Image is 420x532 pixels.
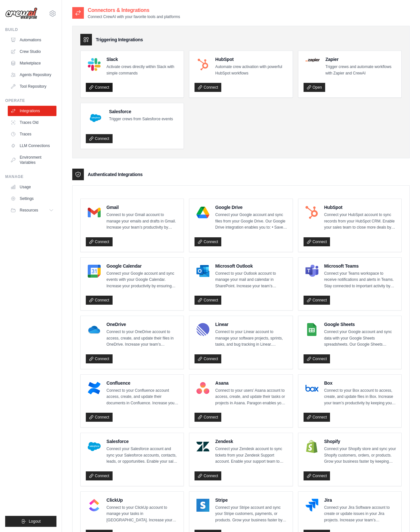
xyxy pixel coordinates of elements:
[88,206,101,219] img: Gmail Logo
[8,117,56,128] a: Traces Old
[8,58,56,68] a: Marketplace
[8,205,56,215] button: Resources
[8,141,56,151] a: LLM Connections
[324,271,396,290] p: Connect your Teams workspace to receive notifications and alerts in Teams. Stay connected to impo...
[106,64,178,76] p: Activate crews directly within Slack with simple commands
[324,388,396,407] p: Connect to your Box account to access, create, and update files in Box. Increase your team’s prod...
[196,499,209,512] img: Stripe Logo
[88,6,180,14] h2: Connectors & Integrations
[86,296,113,305] a: Connect
[304,413,330,422] a: Connect
[106,505,178,524] p: Connect to your ClickUp account to manage your tasks in [GEOGRAPHIC_DATA]. Increase your team’s p...
[5,516,56,527] button: Logout
[196,206,209,219] img: Google Drive Logo
[86,134,113,143] a: Connect
[304,237,330,246] a: Connect
[215,497,287,503] h4: Stripe
[305,382,318,395] img: Box Logo
[106,388,178,407] p: Connect to your Confluence account access, create, and update their documents in Confluence. Incr...
[195,83,221,92] a: Connect
[106,380,178,386] h4: Confluence
[195,413,221,422] a: Connect
[305,206,318,219] img: HubSpot Logo
[5,7,37,20] img: Logo
[215,56,287,63] h4: HubSpot
[215,271,287,290] p: Connect to your Outlook account to manage your mail and calendar in SharePoint. Increase your tea...
[195,296,221,305] a: Connect
[305,323,318,336] img: Google Sheets Logo
[8,129,56,139] a: Traces
[324,505,396,524] p: Connect your Jira Software account to create or update issues in your Jira projects. Increase you...
[324,446,396,465] p: Connect your Shopify store and sync your Shopify customers, orders, or products. Grow your busine...
[215,212,287,231] p: Connect your Google account and sync files from your Google Drive. Our Google Drive integration e...
[29,519,41,524] span: Logout
[8,152,56,168] a: Environment Variables
[88,323,101,336] img: OneDrive Logo
[106,263,178,269] h4: Google Calendar
[215,380,287,386] h4: Asana
[8,193,56,204] a: Settings
[195,237,221,246] a: Connect
[88,58,101,71] img: Slack Logo
[215,263,287,269] h4: Microsoft Outlook
[304,354,330,363] a: Connect
[196,58,209,71] img: HubSpot Logo
[215,321,287,328] h4: Linear
[8,182,56,192] a: Usage
[215,204,287,211] h4: Google Drive
[304,83,325,92] a: Open
[86,83,113,92] a: Connect
[324,329,396,348] p: Connect your Google account and sync data with your Google Sheets spreadsheets. Our Google Sheets...
[324,380,396,386] h4: Box
[196,440,209,453] img: Zendesk Logo
[8,81,56,92] a: Tool Repository
[106,271,178,290] p: Connect your Google account and sync events with your Google Calendar. Increase your productivity...
[324,263,396,269] h4: Microsoft Teams
[325,64,396,76] p: Trigger crews and automate workflows with Zapier and CrewAI
[109,108,173,115] h4: Salesforce
[325,56,396,63] h4: Zapier
[20,208,38,213] span: Resources
[106,321,178,328] h4: OneDrive
[324,321,396,328] h4: Google Sheets
[106,212,178,231] p: Connect to your Gmail account to manage your emails and drafts in Gmail. Increase your team’s pro...
[215,388,287,407] p: Connect to your users’ Asana account to access, create, and update their tasks or projects in Asa...
[86,471,113,480] a: Connect
[324,497,396,503] h4: Jira
[88,265,101,278] img: Google Calendar Logo
[324,438,396,445] h4: Shopify
[106,497,178,503] h4: ClickUp
[88,110,103,126] img: Salesforce Logo
[215,329,287,348] p: Connect to your Linear account to manage your software projects, sprints, tasks, and bug tracking...
[215,438,287,445] h4: Zendesk
[88,440,101,453] img: Salesforce Logo
[305,58,320,62] img: Zapier Logo
[8,70,56,80] a: Agents Repository
[8,35,56,45] a: Automations
[8,106,56,116] a: Integrations
[106,204,178,211] h4: Gmail
[106,446,178,465] p: Connect your Salesforce account and sync your Salesforce accounts, contacts, leads, or opportunit...
[8,46,56,57] a: Crew Studio
[5,98,56,103] div: Operate
[324,212,396,231] p: Connect your HubSpot account to sync records from your HubSpot CRM. Enable your sales team to clo...
[86,237,113,246] a: Connect
[5,27,56,32] div: Build
[5,174,56,179] div: Manage
[196,382,209,395] img: Asana Logo
[195,354,221,363] a: Connect
[88,171,143,178] h3: Authenticated Integrations
[86,354,113,363] a: Connect
[86,413,113,422] a: Connect
[304,471,330,480] a: Connect
[196,265,209,278] img: Microsoft Outlook Logo
[109,116,173,123] p: Trigger crews from Salesforce events
[215,64,287,76] p: Automate crew activation with powerful HubSpot workflows
[196,323,209,336] img: Linear Logo
[305,265,318,278] img: Microsoft Teams Logo
[305,440,318,453] img: Shopify Logo
[215,505,287,524] p: Connect your Stripe account and sync your Stripe customers, payments, or products. Grow your busi...
[106,56,178,63] h4: Slack
[96,36,143,43] h3: Triggering Integrations
[88,382,101,395] img: Confluence Logo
